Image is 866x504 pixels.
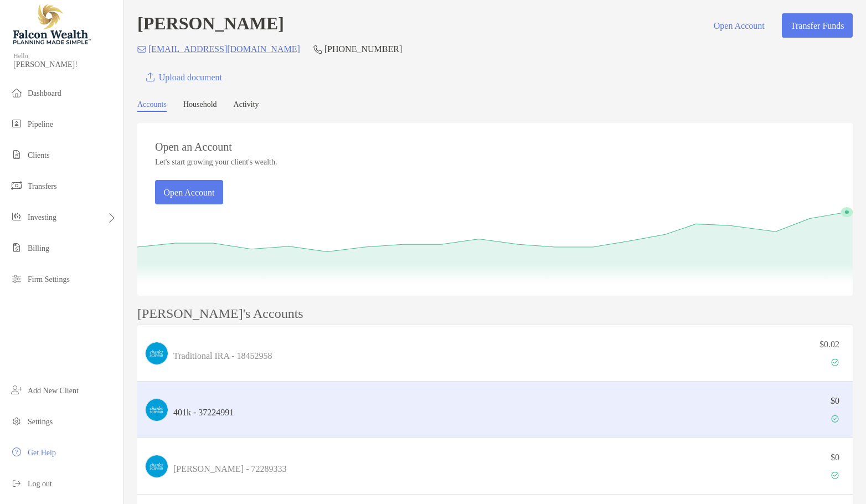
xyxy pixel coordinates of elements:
[137,65,231,89] a: Upload document
[146,73,154,82] img: button icon
[28,120,53,128] span: Pipeline
[28,480,52,488] span: Log out
[10,383,23,397] img: add_new_client icon
[173,405,234,419] p: 401k - 37224991
[146,342,168,364] img: logo account
[10,86,23,99] img: dashboard icon
[28,449,56,457] span: Get Help
[146,399,168,421] img: logo account
[10,148,23,161] img: clients icon
[10,117,23,130] img: pipeline icon
[28,275,70,284] span: Firm Settings
[28,418,53,426] span: Settings
[173,462,286,476] p: [PERSON_NAME] - 72289333
[155,180,223,204] button: Open Account
[10,445,23,459] img: get-help icon
[782,13,853,38] button: Transfer Funds
[10,179,23,192] img: transfers icon
[13,4,91,44] img: Falcon Wealth Planning Logo
[137,46,146,53] img: Email Icon
[13,60,117,69] span: [PERSON_NAME]!
[28,89,61,97] span: Dashboard
[831,450,839,464] p: $0
[183,100,217,112] a: Household
[831,358,839,366] img: Account Status icon
[28,213,56,222] span: Investing
[155,141,232,153] h3: Open an Account
[705,13,773,38] button: Open Account
[10,241,23,254] img: billing icon
[10,414,23,428] img: settings icon
[819,337,839,351] p: $0.02
[831,471,839,479] img: Account Status icon
[313,45,322,54] img: Phone Icon
[831,415,839,423] img: Account Status icon
[148,42,300,56] p: [EMAIL_ADDRESS][DOMAIN_NAME]
[146,455,168,477] img: logo account
[137,307,303,321] p: [PERSON_NAME]'s Accounts
[137,100,167,112] a: Accounts
[28,151,50,160] span: Clients
[28,387,79,395] span: Add New Client
[10,476,23,490] img: logout icon
[28,182,56,191] span: Transfers
[831,394,839,408] p: $0
[234,100,259,112] a: Activity
[324,42,402,56] p: [PHONE_NUMBER]
[10,210,23,223] img: investing icon
[173,349,272,363] p: Traditional IRA - 18452958
[10,272,23,285] img: firm-settings icon
[137,13,284,38] h4: [PERSON_NAME]
[155,158,277,167] p: Let's start growing your client's wealth.
[28,244,49,253] span: Billing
